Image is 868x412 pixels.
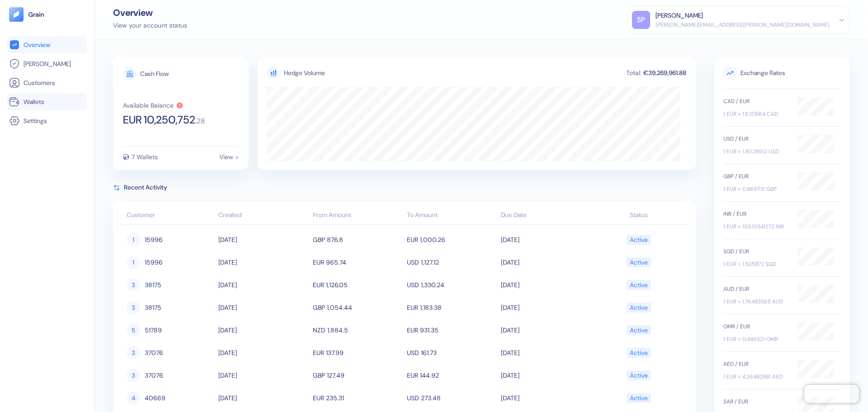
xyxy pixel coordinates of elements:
[216,387,310,409] td: [DATE]
[723,210,788,218] div: INR / EUR
[219,154,239,160] div: View >
[123,102,184,109] button: Available Balance
[630,277,648,293] div: Active
[127,391,140,405] div: 4
[124,183,167,192] span: Recent Activity
[9,58,85,69] a: [PERSON_NAME]
[630,322,648,338] div: Active
[145,300,161,315] span: 38175
[630,300,648,315] div: Active
[145,390,165,406] span: 40669
[595,210,683,220] div: Status
[499,341,593,364] td: [DATE]
[311,319,405,341] td: NZD 1,884.5
[311,274,405,296] td: EUR 1,126.05
[630,390,648,406] div: Active
[127,233,140,246] div: 1
[216,319,310,341] td: [DATE]
[723,398,788,406] div: SAR / EUR
[127,323,140,337] div: 5
[24,59,71,68] span: [PERSON_NAME]
[140,71,169,77] div: Cash Flow
[145,255,163,270] span: 15996
[723,223,788,231] div: 1 EUR = 103.10341272 INR
[284,68,325,78] div: Hedge Volume
[405,228,499,251] td: EUR 1,000.26
[24,116,47,125] span: Settings
[656,11,703,20] div: [PERSON_NAME]
[145,277,161,293] span: 38175
[405,274,499,296] td: USD 1,330.24
[630,255,648,270] div: Active
[723,97,788,105] div: CAD / EUR
[24,97,44,106] span: Wallets
[24,40,50,49] span: Overview
[28,11,45,18] img: logo
[24,78,55,87] span: Customers
[405,319,499,341] td: EUR 931.35
[723,298,788,306] div: 1 EUR = 1.76483565 AUD
[127,369,140,382] div: 3
[9,7,24,22] img: logo-tablet-V2.svg
[723,285,788,293] div: AUD / EUR
[499,387,593,409] td: [DATE]
[216,228,310,251] td: [DATE]
[127,346,140,360] div: 3
[723,135,788,143] div: USD / EUR
[216,296,310,319] td: [DATE]
[499,228,593,251] td: [DATE]
[499,251,593,274] td: [DATE]
[195,118,205,125] span: . 28
[499,364,593,387] td: [DATE]
[9,77,85,88] a: Customers
[145,232,163,247] span: 15996
[145,368,163,383] span: 37076
[145,345,163,360] span: 37076
[499,296,593,319] td: [DATE]
[216,364,310,387] td: [DATE]
[311,207,405,225] th: From Amount
[723,322,788,331] div: OMR / EUR
[127,301,140,314] div: 3
[723,110,788,118] div: 1 EUR = 1.620564 CAD
[113,21,187,30] div: View your account status
[9,96,85,107] a: Wallets
[723,335,788,343] div: 1 EUR = 0.446521 OMR
[216,207,310,225] th: Created
[9,39,85,50] a: Overview
[127,278,140,292] div: 3
[804,385,859,403] iframe: Chatra live chat
[630,368,648,383] div: Active
[311,228,405,251] td: GBP 876.8
[216,274,310,296] td: [DATE]
[405,364,499,387] td: EUR 144.92
[311,341,405,364] td: EUR 137.99
[642,70,687,76] div: €39,269,961.88
[499,207,593,225] th: Due Date
[630,345,648,360] div: Active
[630,232,648,247] div: Active
[127,256,140,269] div: 1
[311,364,405,387] td: GBP 127.49
[216,251,310,274] td: [DATE]
[123,114,195,125] span: EUR 10,250,752
[122,207,216,225] th: Customer
[145,322,162,338] span: 51789
[499,274,593,296] td: [DATE]
[723,360,788,368] div: AED / EUR
[405,207,499,225] th: To Amount
[311,387,405,409] td: EUR 235.31
[723,172,788,180] div: GBP / EUR
[656,21,830,29] div: [PERSON_NAME][EMAIL_ADDRESS][PERSON_NAME][DOMAIN_NAME]
[132,154,158,160] div: 7 Wallets
[723,185,788,193] div: 1 EUR = 0.869731 GBP
[625,70,642,76] div: Total:
[405,296,499,319] td: EUR 1,183.38
[113,8,187,17] div: Overview
[723,66,841,80] span: Exchange Rates
[405,387,499,409] td: USD 273.48
[723,260,788,268] div: 1 EUR = 1.505872 SGD
[9,115,85,126] a: Settings
[632,11,650,29] div: SP
[723,373,788,381] div: 1 EUR = 4.26482881 AED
